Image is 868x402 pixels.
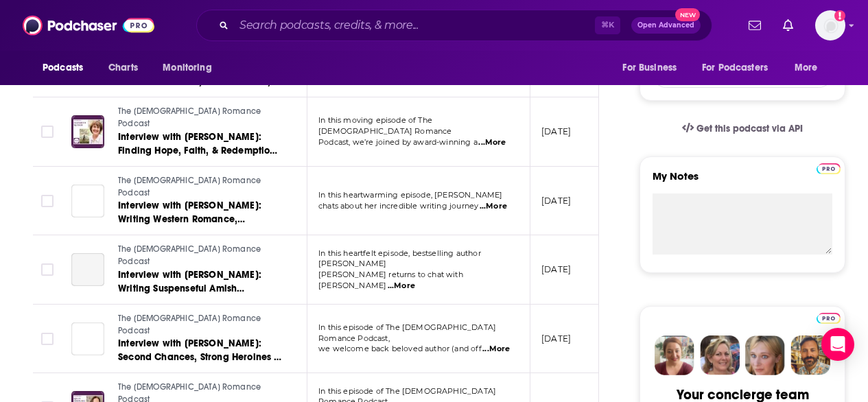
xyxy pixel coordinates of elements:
span: For Podcasters [702,58,768,78]
span: Toggle select row [41,263,54,276]
span: Logged in as lorlinskyyorkshire [815,10,845,40]
label: My Notes [653,169,832,193]
img: Jon Profile [790,335,830,375]
img: Podchaser - Follow, Share and Rate Podcasts [23,12,154,38]
span: Interview with [PERSON_NAME]: Finding Hope, Faith, & Redemption in the Rubble of WWII [118,131,277,170]
span: Interview with [PERSON_NAME]: Second Chances, Strong Heroines & Stories Designed with Love [118,338,281,377]
a: The [DEMOGRAPHIC_DATA] Romance Podcast [118,313,283,337]
img: Podchaser Pro [817,163,841,174]
img: User Profile [815,10,845,40]
svg: Add a profile image [834,10,845,21]
button: open menu [153,55,229,81]
button: open menu [785,55,835,81]
p: [DATE] [541,195,571,206]
p: [DATE] [541,333,571,344]
span: ...More [480,201,507,212]
span: ...More [388,281,415,292]
span: In this moving episode of The [DEMOGRAPHIC_DATA] Romance [318,115,451,136]
div: Search podcasts, credits, & more... [196,10,712,41]
button: open menu [33,55,101,81]
span: The [DEMOGRAPHIC_DATA] Romance Podcast [118,176,261,198]
img: Jules Profile [745,335,785,375]
span: Interview with [PERSON_NAME]: Writing Suspenseful Amish Romance, Redemptive Love, and Finding Cou... [118,269,268,322]
span: The [DEMOGRAPHIC_DATA] Romance Podcast [118,244,261,266]
img: Barbara Profile [700,335,740,375]
a: Interview with [PERSON_NAME]: Second Chances, Strong Heroines & Stories Designed with Love [118,337,283,364]
a: Interview with [PERSON_NAME]: Finding Hope, Faith, & Redemption in the Rubble of WWII [118,130,283,158]
span: The [DEMOGRAPHIC_DATA] Romance Podcast [118,106,261,128]
a: The [DEMOGRAPHIC_DATA] Romance Podcast [118,244,283,268]
span: The [DEMOGRAPHIC_DATA] Romance Podcast [118,314,261,335]
a: Interview with [PERSON_NAME]: Writing Suspenseful Amish Romance, Redemptive Love, and Finding Cou... [118,268,283,296]
p: [DATE] [541,263,571,275]
button: open menu [693,55,788,81]
span: Toggle select row [41,126,54,138]
a: Pro website [817,311,841,324]
span: we welcome back beloved author (and off [318,344,482,353]
span: ...More [482,344,510,355]
a: Show notifications dropdown [743,14,766,37]
button: open menu [613,55,694,81]
span: In this heartfelt episode, bestselling author [PERSON_NAME] [318,248,481,269]
span: New [675,8,700,21]
a: Pro website [817,161,841,174]
a: Interview with [PERSON_NAME]: Writing Western Romance, Redemption, and Mail-Order Brides [118,199,283,226]
span: Interview with [PERSON_NAME]: Writing Western Romance, Redemption, and Mail-Order Brides [118,200,281,239]
input: Search podcasts, credits, & more... [234,14,595,36]
span: Podcasts [43,58,83,78]
span: In this episode of The [DEMOGRAPHIC_DATA] Romance Podcast, [318,322,496,343]
a: Get this podcast via API [671,112,814,145]
button: Open AdvancedNew [631,17,701,34]
a: The [DEMOGRAPHIC_DATA] Romance Podcast [118,175,283,199]
div: Open Intercom Messenger [821,328,854,361]
img: Sydney Profile [655,335,694,375]
span: ⌘ K [595,16,620,34]
span: Get this podcast via API [696,123,803,134]
span: Toggle select row [41,333,54,345]
span: Charts [108,58,138,78]
span: Toggle select row [41,195,54,207]
a: Show notifications dropdown [777,14,799,37]
p: [DATE] [541,126,571,137]
span: chats about her incredible writing journey [318,201,478,211]
span: Podcast, we’re joined by award-winning a [318,137,478,147]
span: For Business [622,58,677,78]
span: ...More [478,137,506,148]
span: Open Advanced [637,22,694,29]
a: The [DEMOGRAPHIC_DATA] Romance Podcast [118,106,283,130]
img: Podchaser Pro [817,313,841,324]
a: Charts [99,55,146,81]
span: [PERSON_NAME] returns to chat with [PERSON_NAME] [318,270,463,290]
span: Monitoring [163,58,211,78]
span: In this heartwarming episode, [PERSON_NAME] [318,190,502,200]
span: More [795,58,818,78]
button: Show profile menu [815,10,845,40]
